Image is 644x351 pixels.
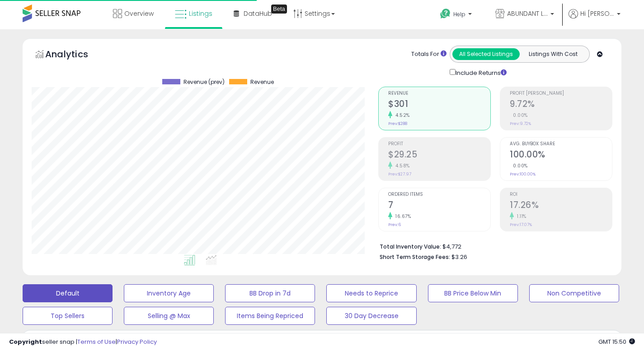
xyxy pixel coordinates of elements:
[428,284,518,302] button: BB Price Below Min
[510,171,536,177] small: Prev: 100.00%
[519,48,587,60] button: Listings With Cost
[411,50,447,59] div: Totals For
[117,337,157,346] a: Privacy Policy
[250,79,274,85] span: Revenue
[392,162,410,169] small: 4.58%
[45,48,106,63] h5: Analytics
[580,9,614,18] span: Hi [PERSON_NAME]
[380,243,441,250] b: Total Inventory Value:
[569,9,620,29] a: Hi [PERSON_NAME]
[510,200,612,212] h2: 17.26%
[326,307,416,325] button: 30 Day Decrease
[452,48,520,60] button: All Selected Listings
[77,337,116,346] a: Terms of Use
[183,79,225,85] span: Revenue (prev)
[225,307,315,325] button: Items Being Repriced
[507,9,548,18] span: ABUNDANT LiFE
[388,99,490,111] h2: $301
[124,307,214,325] button: Selling @ Max
[388,171,411,177] small: Prev: $27.97
[510,142,612,147] span: Avg. Buybox Share
[388,222,401,227] small: Prev: 6
[510,99,612,111] h2: 9.72%
[443,67,517,78] div: Include Returns
[440,8,451,19] i: Get Help
[510,112,528,119] small: 0.00%
[510,121,531,126] small: Prev: 9.72%
[244,9,272,18] span: DataHub
[189,9,212,18] span: Listings
[271,5,287,14] div: Tooltip anchor
[433,1,481,29] a: Help
[510,192,612,197] span: ROI
[510,162,528,169] small: 0.00%
[388,121,407,126] small: Prev: $288
[23,307,113,325] button: Top Sellers
[388,142,490,147] span: Profit
[388,192,490,197] span: Ordered Items
[388,200,490,212] h2: 7
[380,253,450,261] b: Short Term Storage Fees:
[529,284,619,302] button: Non Competitive
[510,91,612,96] span: Profit [PERSON_NAME]
[510,222,532,227] small: Prev: 17.07%
[392,213,411,220] small: 16.67%
[23,284,113,302] button: Default
[388,91,490,96] span: Revenue
[9,338,157,346] div: seller snap | |
[514,213,526,220] small: 1.11%
[451,253,467,261] span: $3.26
[326,284,416,302] button: Needs to Reprice
[225,284,315,302] button: BB Drop in 7d
[124,284,214,302] button: Inventory Age
[392,112,410,119] small: 4.52%
[598,337,635,346] span: 2025-10-9 15:50 GMT
[510,149,612,162] h2: 100.00%
[388,149,490,162] h2: $29.25
[124,9,154,18] span: Overview
[453,10,465,18] span: Help
[380,240,606,251] li: $4,772
[9,337,42,346] strong: Copyright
